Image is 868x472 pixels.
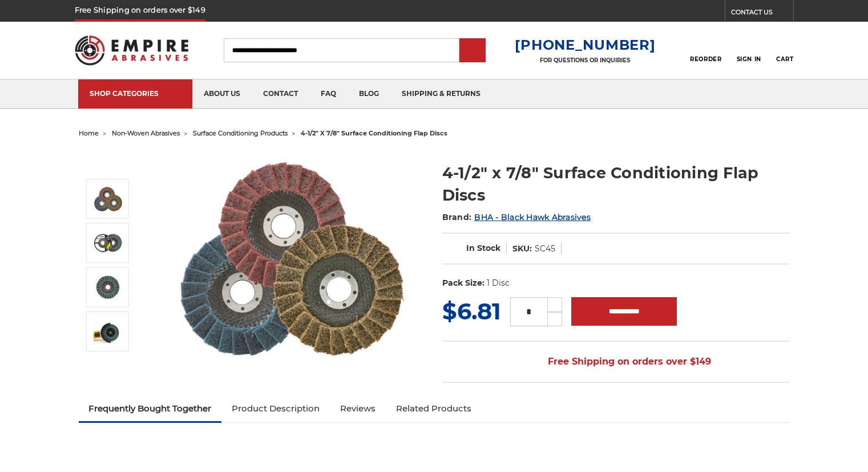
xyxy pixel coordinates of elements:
[737,55,761,63] span: Sign In
[515,57,655,64] p: FOR QUESTIONS OR INQUIRIES
[776,38,793,63] a: Cart
[390,79,492,109] a: shipping & returns
[442,297,501,325] span: $6.81
[79,396,222,421] a: Frequently Bought Together
[95,154,122,179] button: Previous
[309,79,348,109] a: faq
[193,129,288,137] a: surface conditioning products
[731,6,793,22] a: CONTACT US
[690,38,721,62] a: Reorder
[112,129,180,137] a: non-woven abrasives
[75,28,189,73] img: Empire Abrasives
[176,150,405,372] img: Scotch brite flap discs
[221,396,330,421] a: Product Description
[776,55,793,63] span: Cart
[690,55,721,63] span: Reorder
[301,129,447,137] span: 4-1/2" x 7/8" surface conditioning flap discs
[94,273,122,302] img: 4-1/2" x 7/8" Surface Conditioning Flap Discs
[487,277,510,289] dd: 1 Disc
[442,212,472,222] span: Brand:
[94,317,122,346] img: Angle grinder with blue surface conditioning flap disc
[252,79,309,109] a: contact
[348,79,390,109] a: blog
[192,79,252,109] a: about us
[442,162,790,206] h1: 4-1/2" x 7/8" Surface Conditioning Flap Discs
[461,39,484,62] input: Submit
[95,353,122,378] button: Next
[94,185,122,213] img: Scotch brite flap discs
[515,37,655,53] a: [PHONE_NUMBER]
[520,350,711,373] span: Free Shipping on orders over $149
[94,229,122,257] img: Black Hawk Abrasives Surface Conditioning Flap Disc - Blue
[442,277,485,289] dt: Pack Size:
[79,129,99,137] a: home
[466,243,500,253] span: In Stock
[474,212,591,222] a: BHA - Black Hawk Abrasives
[512,243,532,255] dt: SKU:
[386,396,482,421] a: Related Products
[535,243,555,255] dd: SC45
[330,396,386,421] a: Reviews
[90,89,181,98] div: SHOP CATEGORIES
